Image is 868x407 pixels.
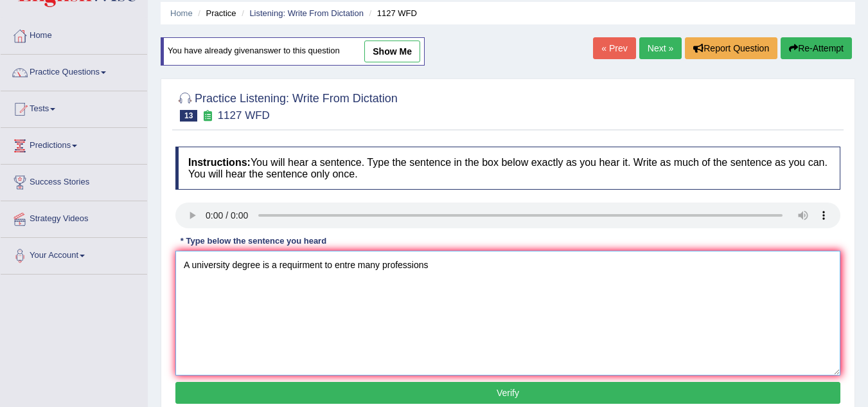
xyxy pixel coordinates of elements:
[1,201,147,233] a: Strategy Videos
[195,7,236,19] li: Practice
[1,238,147,270] a: Your Account
[188,157,251,168] b: Instructions:
[364,41,420,62] a: show me
[639,37,682,59] a: Next »
[180,110,197,122] span: 13
[175,147,840,190] h4: You will hear a sentence. Type the sentence in the box below exactly as you hear it. Write as muc...
[175,89,398,122] h2: Practice Listening: Write From Dictation
[175,382,840,404] button: Verify
[781,37,852,59] button: Re-Attempt
[593,37,635,59] a: « Prev
[1,55,147,87] a: Practice Questions
[175,235,332,247] div: * Type below the sentence you heard
[170,8,193,18] a: Home
[218,109,270,122] small: 1127 WFD
[366,7,417,19] li: 1127 WFD
[200,110,214,122] small: Exam occurring question
[249,8,364,18] a: Listening: Write From Dictation
[161,37,425,66] div: You have already given answer to this question
[1,128,147,160] a: Predictions
[685,37,777,59] button: Report Question
[1,18,147,50] a: Home
[1,91,147,123] a: Tests
[1,165,147,197] a: Success Stories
